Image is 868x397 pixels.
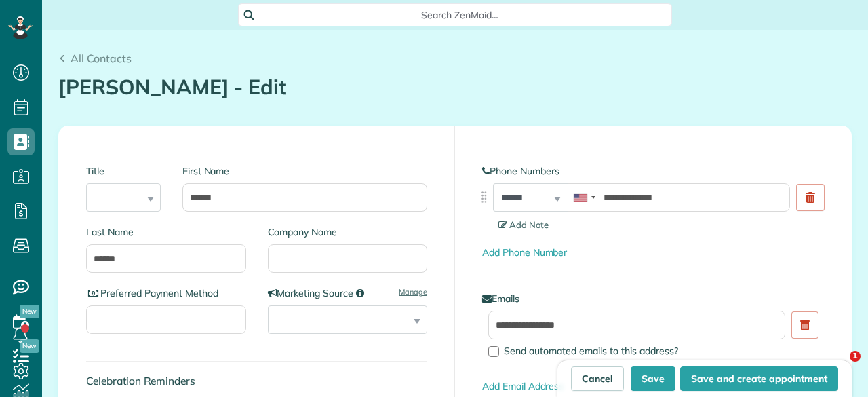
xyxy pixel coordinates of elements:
[680,366,838,391] button: Save and create appointment
[268,225,428,239] label: Company Name
[58,76,852,98] h1: [PERSON_NAME] - Edit
[504,345,678,357] span: Send automated emails to this address?
[482,292,824,305] label: Emails
[482,380,564,392] a: Add Email Address
[58,50,132,67] a: All Contacts
[182,164,427,178] label: First Name
[86,286,246,300] label: Preferred Payment Method
[850,351,861,362] span: 1
[631,366,675,391] button: Save
[482,246,567,259] a: Add Phone Number
[399,286,427,297] a: Manage
[498,219,549,230] span: Add Note
[571,366,624,391] a: Cancel
[482,164,824,178] label: Phone Numbers
[86,225,246,239] label: Last Name
[20,305,39,318] span: New
[86,164,161,178] label: Title
[268,286,428,300] label: Marketing Source
[568,184,599,211] div: United States: +1
[71,52,132,65] span: All Contacts
[822,351,854,383] iframe: Intercom live chat
[86,375,427,387] h4: Celebration Reminders
[477,190,491,204] img: drag_indicator-119b368615184ecde3eda3c64c821f6cf29d3e2b97b89ee44bc31753036683e5.png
